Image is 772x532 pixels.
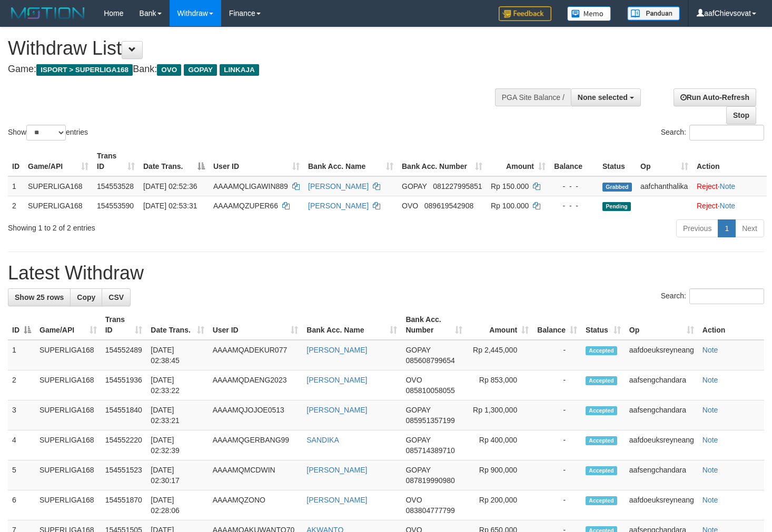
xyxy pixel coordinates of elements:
th: Amount: activate to sort column ascending [487,146,550,176]
td: Rp 853,000 [467,370,533,400]
span: GOPAY [184,64,217,76]
th: Action [692,146,767,176]
th: Bank Acc. Number: activate to sort column ascending [398,146,487,176]
span: AAAAMQLIGAWIN889 [213,182,288,190]
td: Rp 400,000 [467,430,533,460]
span: Show 25 rows [15,293,64,302]
span: [DATE] 02:53:31 [143,202,197,210]
a: [PERSON_NAME] [306,496,367,504]
span: Copy [77,293,95,302]
a: [PERSON_NAME] [306,406,367,414]
th: Op: activate to sort column ascending [636,146,692,176]
td: AAAAMQJOJOE0513 [209,400,303,430]
td: 5 [8,460,35,490]
a: Show 25 rows [8,288,71,306]
a: Note [702,436,718,444]
a: Stop [726,106,756,124]
span: ISPORT > SUPERLIGA168 [36,64,133,76]
td: 3 [8,400,35,430]
span: 154553590 [97,202,134,210]
td: - [533,370,581,400]
td: [DATE] 02:30:17 [146,460,208,490]
td: AAAAMQGERBANG99 [209,430,303,460]
span: Copy 089619542908 to clipboard [424,202,473,210]
span: GOPAY [405,346,430,354]
td: [DATE] 02:28:06 [146,490,208,520]
th: Trans ID: activate to sort column ascending [93,146,139,176]
td: Rp 200,000 [467,490,533,520]
span: Copy 085714389710 to clipboard [405,446,454,455]
th: Date Trans.: activate to sort column ascending [146,310,208,340]
td: [DATE] 02:33:21 [146,400,208,430]
td: SUPERLIGA168 [35,460,101,490]
td: 154551870 [101,490,147,520]
span: Accepted [586,436,617,445]
a: Note [702,496,718,504]
a: 1 [718,219,736,237]
a: [PERSON_NAME] [306,346,367,354]
a: Run Auto-Refresh [674,88,756,106]
td: 154552489 [101,340,147,370]
div: - - - [554,200,594,211]
label: Search: [661,125,764,140]
h1: Latest Withdraw [8,263,764,284]
a: Note [702,346,718,354]
td: 2 [8,196,24,215]
td: · [692,176,767,196]
span: Rp 150.000 [491,182,529,190]
span: None selected [578,93,628,102]
td: - [533,430,581,460]
a: Copy [70,288,102,306]
th: User ID: activate to sort column ascending [209,146,304,176]
a: Previous [676,219,718,237]
td: Rp 900,000 [467,460,533,490]
a: CSV [102,288,131,306]
a: SANDIKA [306,436,339,444]
span: Grabbed [602,183,632,192]
th: User ID: activate to sort column ascending [209,310,303,340]
span: Copy 085810058055 to clipboard [405,386,454,395]
h1: Withdraw List [8,38,504,59]
span: GOPAY [405,436,430,444]
td: aafsengchandara [625,460,698,490]
a: Note [720,202,736,210]
td: SUPERLIGA168 [24,196,93,215]
td: SUPERLIGA168 [35,490,101,520]
span: Copy 087819990980 to clipboard [405,476,454,485]
th: Action [698,310,764,340]
td: [DATE] 02:33:22 [146,370,208,400]
td: Rp 2,445,000 [467,340,533,370]
span: GOPAY [405,406,430,414]
td: aafsengchandara [625,370,698,400]
span: [DATE] 02:52:36 [143,182,197,190]
th: Bank Acc. Name: activate to sort column ascending [304,146,398,176]
th: Trans ID: activate to sort column ascending [101,310,147,340]
td: 2 [8,370,35,400]
a: [PERSON_NAME] [306,466,367,474]
th: Date Trans.: activate to sort column descending [139,146,209,176]
a: [PERSON_NAME] [306,376,367,384]
img: Button%20Memo.svg [567,6,611,21]
td: aafchanthalika [636,176,692,196]
td: Rp 1,300,000 [467,400,533,430]
td: SUPERLIGA168 [35,400,101,430]
label: Search: [661,288,764,304]
label: Show entries [8,125,88,140]
td: AAAAMQADEKUR077 [209,340,303,370]
div: - - - [554,181,594,192]
th: Op: activate to sort column ascending [625,310,698,340]
span: LINKAJA [220,64,259,76]
td: aafdoeuksreyneang [625,340,698,370]
td: AAAAMQZONO [209,490,303,520]
td: aafsengchandara [625,400,698,430]
td: aafdoeuksreyneang [625,490,698,520]
td: 154551840 [101,400,147,430]
td: AAAAMQDAENG2023 [209,370,303,400]
td: 154551936 [101,370,147,400]
input: Search: [689,125,764,140]
button: None selected [571,88,641,106]
span: Copy 081227995851 to clipboard [433,182,482,190]
th: Bank Acc. Number: activate to sort column ascending [401,310,466,340]
td: 1 [8,176,24,196]
span: OVO [402,202,418,210]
